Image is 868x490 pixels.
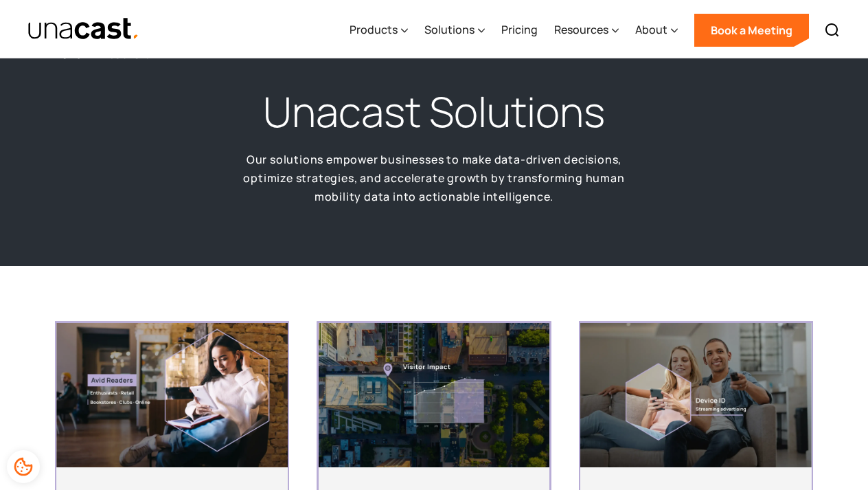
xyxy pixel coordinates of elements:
h1: Unacast Solutions [263,85,605,140]
div: About [635,2,678,58]
div: Solutions [424,2,485,58]
img: Unacast text logo [27,17,139,41]
div: Resources [554,21,608,38]
div: About [635,21,667,38]
div: Products [350,21,398,38]
img: Search icon [824,22,841,38]
div: Cookie Preferences [7,450,40,483]
a: home [27,17,139,41]
a: Pricing [501,2,538,58]
div: Products [350,2,408,58]
div: Solutions [424,21,475,38]
div: Resources [554,2,619,58]
a: Book a Meeting [694,14,809,47]
p: Our solutions empower businesses to make data-driven decisions, optimize strategies, and accelera... [221,151,647,205]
